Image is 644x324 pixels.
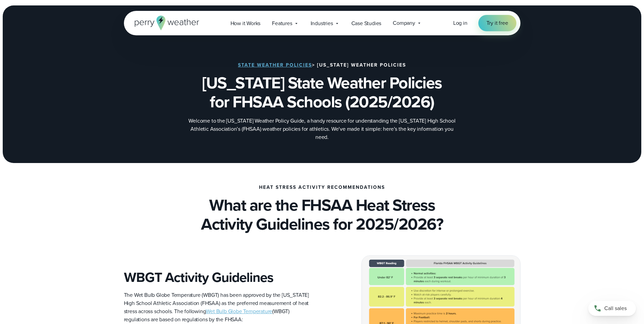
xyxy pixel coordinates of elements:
a: Try it free [478,15,516,31]
a: Log in [453,19,467,27]
a: State Weather Policies [238,61,312,69]
span: Company [393,19,415,27]
h1: [US_STATE] State Weather Policies for FHSAA Schools (2025/2026) [158,73,486,111]
span: Features [272,19,292,28]
a: Call sales [588,301,636,316]
span: How it Works [231,19,261,28]
h2: What are the FHSAA Heat Stress Activity Guidelines for 2025/2026? [124,196,520,234]
p: Welcome to the [US_STATE] Weather Policy Guide, a handy resource for understanding the [US_STATE]... [186,117,458,141]
a: Wet Bulb Globe Temperature [206,307,272,315]
a: Case Studies [346,16,387,30]
h3: WBGT Activity Guidelines [124,269,317,286]
span: Try it free [486,19,508,27]
span: Case Studies [351,19,382,28]
a: How it Works [225,16,266,30]
p: The Wet Bulb Globe Temperature (WBGT) has been approved by the [US_STATE] High School Athletic As... [124,291,317,324]
h3: > [US_STATE] Weather Policies [238,62,406,68]
h3: Heat Stress Activity Recommendations [259,185,385,190]
span: Industries [311,19,333,28]
span: Call sales [604,304,627,312]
